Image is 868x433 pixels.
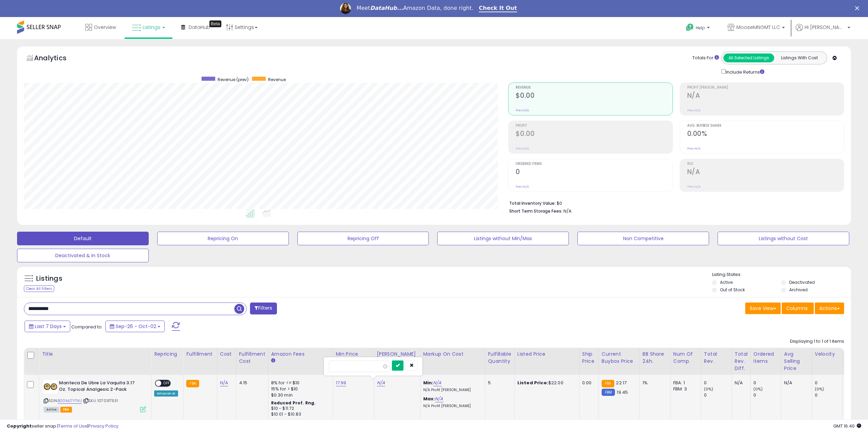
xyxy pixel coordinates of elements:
span: OFF [161,381,172,386]
a: N/A [220,380,228,386]
div: $0.30 min [271,392,328,398]
a: Settings [221,17,263,37]
b: Reduced Prof. Rng. [271,400,316,406]
div: Num of Comp. [673,351,698,365]
span: Revenue [268,77,286,82]
div: Clear All Filters [24,285,54,292]
button: Last 7 Days [25,321,70,332]
b: Max: [423,396,435,402]
div: Total Rev. [704,351,729,365]
div: Close [855,6,862,10]
div: Displaying 1 to 1 of 1 items [790,338,844,345]
button: Listings without Min/Max [437,232,569,245]
button: Deactivated & In Stock [17,249,149,262]
div: Repricing [154,351,180,358]
img: 51qKMaKSN1L._SL40_.jpg [44,380,57,393]
li: $0 [509,199,839,207]
h2: N/A [687,92,844,101]
label: Deactivated [789,279,815,285]
div: Totals For [692,55,719,61]
small: (0%) [753,386,763,392]
div: Tooltip anchor [209,20,221,27]
div: Fulfillment [186,351,214,358]
span: FBA [60,407,72,413]
button: Non Competitive [577,232,709,245]
h2: 0.00% [687,130,844,139]
small: Prev: N/A [516,108,529,112]
a: MooseMNGMT LLC [722,17,790,39]
a: Privacy Policy [88,423,118,429]
a: Check It Out [479,5,517,12]
span: MooseMNGMT LLC [736,24,780,31]
div: Ship Price [582,351,596,365]
small: Prev: N/A [687,146,701,151]
span: Profit [516,124,672,128]
div: Meet Amazon Data, done right. [356,5,473,12]
a: Help [680,18,717,39]
span: All listings currently available for purchase on Amazon [44,407,59,413]
div: 0.00 [582,380,593,386]
a: B00MJ7YT4U [58,398,82,404]
span: Help [696,25,705,31]
div: BB Share 24h. [643,351,667,365]
button: Sep-26 - Oct-02 [105,321,165,332]
span: Sep-26 - Oct-02 [116,323,156,330]
button: Default [17,232,149,245]
div: $10 - $11.72 [271,406,328,412]
a: Terms of Use [58,423,87,429]
div: 15% for > $10 [271,386,328,392]
small: Prev: N/A [687,185,701,189]
p: Listing States: [712,272,851,278]
div: Fulfillment Cost [239,351,265,365]
div: Total Rev. Diff. [735,351,748,372]
strong: Copyright [7,423,32,429]
small: Prev: N/A [516,146,529,151]
button: All Selected Listings [723,53,774,62]
div: 5 [488,380,509,386]
h2: $0.00 [516,92,672,101]
a: Listings [127,17,170,37]
div: Title [42,351,148,358]
div: Fulfillable Quantity [488,351,512,365]
div: 0 [815,380,842,386]
span: | SKU: 1070317531 [83,398,118,403]
small: FBM [602,389,615,396]
div: N/A [784,380,807,386]
h2: 0 [516,168,672,177]
div: Avg Selling Price [784,351,809,372]
div: 0 [753,380,781,386]
img: Profile image for Georgie [340,3,351,14]
h2: N/A [687,168,844,177]
span: 2025-10-10 16:40 GMT [833,423,861,429]
span: N/A [563,208,572,214]
small: FBA [186,380,199,387]
a: DataHub [176,17,215,37]
th: The percentage added to the cost of goods (COGS) that forms the calculator for Min & Max prices. [420,348,485,375]
div: N/A [735,380,745,386]
label: Out of Stock [720,287,745,293]
h2: $0.00 [516,130,672,139]
div: Amazon AI [154,390,178,397]
b: Listed Price: [517,380,548,386]
span: Revenue [516,86,672,90]
button: Listings With Cost [774,53,825,62]
div: 8% for <= $10 [271,380,328,386]
div: 0 [815,392,842,398]
div: Listed Price [517,351,576,358]
span: Hi [PERSON_NAME] [805,24,845,31]
b: Manteca De Ubre La Vaquita 3.17 Oz. Topical Analgesic 2-Pack [59,380,142,394]
i: DataHub... [370,5,403,11]
small: Amazon Fees. [271,358,275,364]
p: N/A Profit [PERSON_NAME] [423,388,480,392]
small: FBA [602,380,614,387]
a: N/A [433,380,441,386]
button: Repricing On [157,232,289,245]
div: Ordered Items [753,351,778,365]
div: ASIN: [44,380,146,412]
span: Avg. Buybox Share [687,124,844,128]
span: Ordered Items [516,162,672,166]
h5: Listings [36,274,62,283]
i: Get Help [686,23,694,32]
div: Cost [220,351,233,358]
label: Active [720,279,733,285]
